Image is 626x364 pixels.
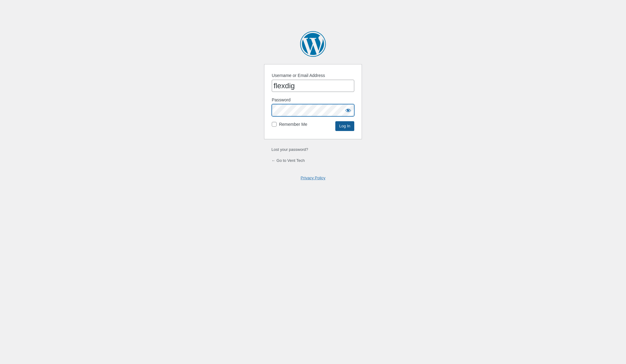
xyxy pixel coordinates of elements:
[271,147,308,152] a: Lost your password?
[342,104,354,116] button: Show password
[271,158,305,163] a: ← Go to Vent Tech
[335,121,354,131] input: Log In
[301,176,326,180] a: Privacy Policy
[279,121,307,128] label: Remember Me
[272,72,325,79] label: Username or Email Address
[300,31,326,57] a: Powered by WordPress
[272,97,290,103] label: Password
